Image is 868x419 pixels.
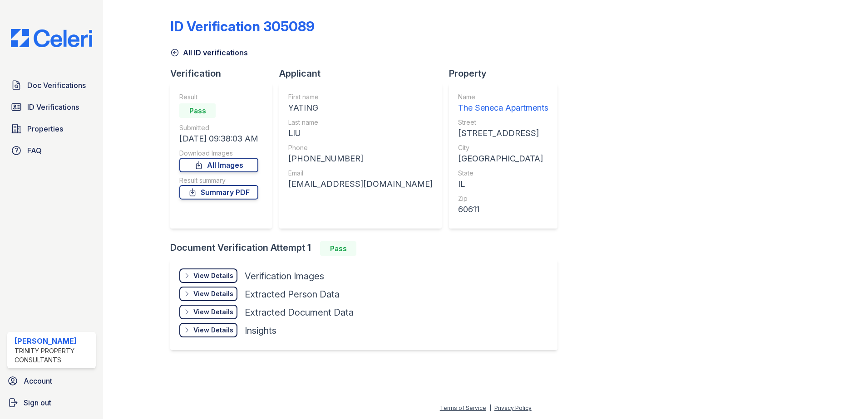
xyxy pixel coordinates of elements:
[193,289,233,298] div: View Details
[440,404,486,411] a: Terms of Service
[179,149,258,158] div: Download Images
[288,93,433,102] div: First name
[458,178,548,190] div: IL
[4,29,99,47] img: CE_Logo_Blue-a8612792a0a2168367f1c8372b55b34899dd931a85d93a1a3d3e32e68fde9ad4.png
[179,132,258,145] div: [DATE] 09:38:03 AM
[15,346,92,365] div: Trinity Property Consultants
[458,102,548,114] div: The Seneca Apartments
[4,394,99,412] a: Sign out
[7,120,96,138] a: Properties
[170,241,565,256] div: Document Verification Attempt 1
[489,404,491,411] div: |
[27,80,86,91] span: Doc Verifications
[27,145,42,156] span: FAQ
[458,152,548,165] div: [GEOGRAPHIC_DATA]
[193,271,233,280] div: View Details
[179,185,258,200] a: Summary PDF
[458,127,548,140] div: [STREET_ADDRESS]
[320,241,356,256] div: Pass
[179,93,258,102] div: Result
[4,372,99,390] a: Account
[245,270,324,283] div: Verification Images
[27,102,79,112] span: ID Verifications
[458,118,548,127] div: Street
[24,397,51,408] span: Sign out
[245,324,276,337] div: Insights
[179,123,258,132] div: Submitted
[288,127,433,140] div: LIU
[279,67,449,80] div: Applicant
[7,141,96,160] a: FAQ
[458,93,548,114] a: Name The Seneca Apartments
[449,67,565,80] div: Property
[7,98,96,116] a: ID Verifications
[193,326,233,335] div: View Details
[7,76,96,94] a: Doc Verifications
[170,18,315,34] div: ID Verification 305089
[288,152,433,165] div: [PHONE_NUMBER]
[27,123,63,134] span: Properties
[458,203,548,216] div: 60611
[193,307,233,317] div: View Details
[288,118,433,127] div: Last name
[458,194,548,203] div: Zip
[458,93,548,102] div: Name
[458,143,548,152] div: City
[458,169,548,178] div: State
[179,158,258,172] a: All Images
[245,288,340,301] div: Extracted Person Data
[494,404,532,411] a: Privacy Policy
[179,103,216,118] div: Pass
[288,178,433,190] div: [EMAIL_ADDRESS][DOMAIN_NAME]
[179,176,258,185] div: Result summary
[288,143,433,152] div: Phone
[288,169,433,178] div: Email
[288,102,433,114] div: YATING
[170,47,248,58] a: All ID verifications
[170,67,279,80] div: Verification
[245,306,354,319] div: Extracted Document Data
[24,375,52,386] span: Account
[15,336,92,346] div: [PERSON_NAME]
